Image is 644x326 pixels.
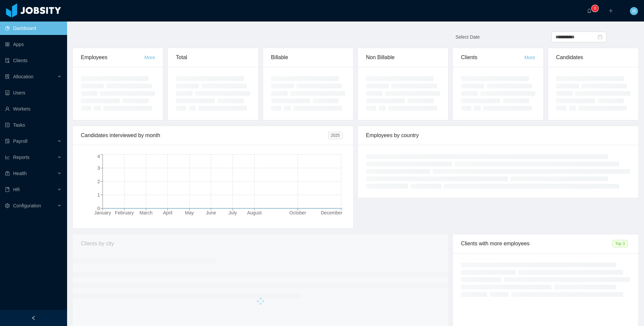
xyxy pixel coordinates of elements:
[5,171,10,176] i: icon: medicine-box
[163,210,172,215] tspan: April
[5,203,10,208] i: icon: setting
[13,203,41,208] span: Configuration
[328,132,342,139] span: 2025
[13,74,34,79] span: Allocation
[366,48,440,67] div: Non Billable
[461,48,524,67] div: Clients
[271,48,345,67] div: Billable
[97,165,100,171] tspan: 3
[587,8,592,13] i: icon: bell
[5,22,62,35] a: icon: pie-chartDashboard
[612,240,628,247] span: Top 3
[97,192,100,198] tspan: 1
[13,155,30,160] span: Reports
[13,171,26,176] span: Health
[5,54,62,67] a: icon: auditClients
[185,210,194,215] tspan: May
[5,155,10,160] i: icon: line-chart
[598,35,602,39] i: icon: calendar
[5,102,62,116] a: icon: userWorkers
[608,8,613,13] i: icon: plus
[5,86,62,99] a: icon: robotUsers
[556,48,630,67] div: Candidates
[81,126,328,145] div: Candidates interviewed by month
[5,187,10,192] i: icon: book
[525,55,535,60] a: More
[97,179,100,184] tspan: 2
[115,210,134,215] tspan: February
[13,138,28,144] span: Payroll
[228,210,237,215] tspan: July
[592,5,598,12] sup: 0
[5,118,62,132] a: icon: profileTasks
[97,154,100,159] tspan: 4
[455,34,480,40] span: Select Date
[5,38,62,51] a: icon: appstoreApps
[144,55,155,60] a: More
[5,139,10,144] i: icon: file-protect
[176,48,250,67] div: Total
[461,234,612,253] div: Clients with more employees
[97,206,100,211] tspan: 0
[94,210,111,215] tspan: January
[206,210,216,215] tspan: June
[632,7,636,15] span: H
[81,48,144,67] div: Employees
[289,210,306,215] tspan: October
[5,74,10,79] i: icon: solution
[247,210,262,215] tspan: August
[366,126,630,145] div: Employees by country
[140,210,153,215] tspan: March
[321,210,342,215] tspan: December
[13,187,20,192] span: HR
